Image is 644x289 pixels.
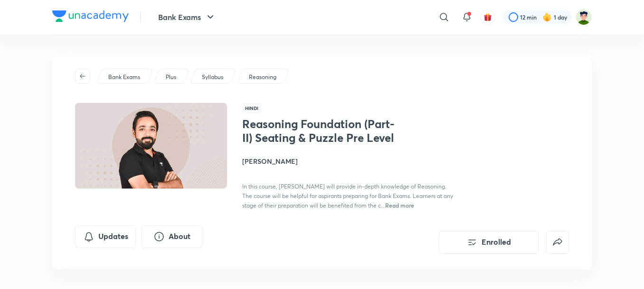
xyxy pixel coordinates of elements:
[142,225,202,248] button: About
[75,225,136,248] button: Updates
[576,9,592,25] img: Rahul B
[439,231,539,254] button: Enrolled
[74,102,228,189] img: Thumbnail
[247,73,278,81] a: Reasoning
[542,12,552,22] img: streak
[166,73,176,81] p: Plus
[242,117,398,145] h1: Reasoning Foundation (Part-II) Seating & Puzzle Pre Level
[108,73,140,81] p: Bank Exams
[546,231,569,254] button: false
[164,73,178,81] a: Plus
[242,183,453,209] span: In this course, [PERSON_NAME] will provide in-depth knowledge of Reasoning. The course will be he...
[52,10,129,24] a: Company Logo
[152,8,222,27] button: Bank Exams
[242,103,261,113] span: Hindi
[480,10,495,25] button: avatar
[52,10,129,22] img: Company Logo
[242,156,455,166] h4: [PERSON_NAME]
[200,73,225,81] a: Syllabus
[483,13,492,21] img: avatar
[385,201,414,209] span: Read more
[202,73,223,81] p: Syllabus
[249,73,276,81] p: Reasoning
[107,73,142,81] a: Bank Exams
